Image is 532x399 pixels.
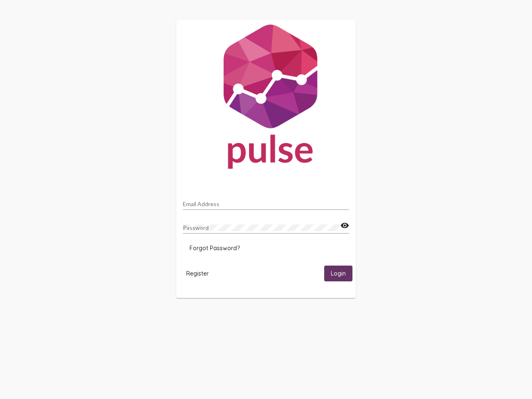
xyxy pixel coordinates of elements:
[176,20,356,177] img: Pulse For Good Logo
[190,244,240,252] span: Forgot Password?
[331,270,346,278] span: Login
[324,266,352,281] button: Login
[186,270,209,277] span: Register
[340,221,349,231] mat-icon: visibility
[183,241,246,256] button: Forgot Password?
[180,266,215,281] button: Register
